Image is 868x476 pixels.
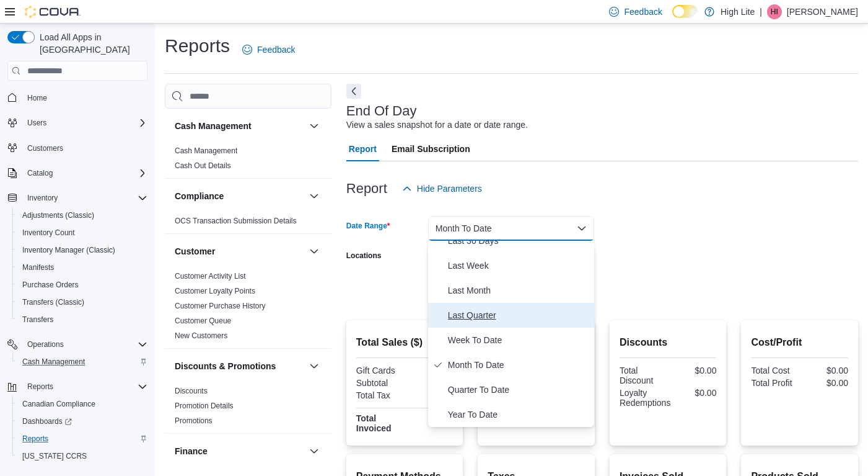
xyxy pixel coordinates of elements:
div: Gift Cards [356,366,402,375]
button: Month To Date [428,216,594,241]
span: Feedback [257,43,295,56]
input: Dark Mode [672,5,698,18]
button: Canadian Compliance [12,395,152,413]
img: Cova [25,6,81,18]
button: Catalog [2,164,152,182]
a: Transfers (Classic) [17,295,89,310]
button: Operations [2,336,152,353]
button: Inventory Manager (Classic) [12,241,152,259]
button: Cash Management [307,119,322,133]
span: Manifests [17,260,147,275]
a: Promotion Details [175,402,234,410]
span: Customer Queue [175,316,231,326]
a: Customer Purchase History [175,302,266,310]
a: Promotions [175,416,213,425]
div: Total Profit [751,378,797,388]
button: Home [2,88,152,106]
button: Users [22,115,51,130]
button: Transfers [12,311,152,328]
span: Adjustments (Classic) [17,208,147,223]
div: $0.00 [802,378,848,388]
span: Week To Date [448,333,589,348]
span: Operations [27,339,64,349]
a: Inventory Manager (Classic) [17,243,120,258]
div: Total Discount [620,366,665,385]
div: Discounts & Promotions [165,384,331,433]
div: $0.00 [407,390,453,400]
button: Reports [2,378,152,395]
span: Catalog [27,168,53,178]
button: Finance [307,444,322,459]
button: Operations [22,337,69,352]
span: Cash Management [17,354,147,369]
span: Adjustments (Classic) [22,210,94,220]
h3: End Of Day [346,104,417,119]
div: Compliance [165,213,331,233]
span: Feedback [624,6,662,18]
div: Total Cost [751,366,797,375]
button: Inventory Count [12,224,152,241]
span: Customers [27,143,63,153]
a: Dashboards [12,413,152,430]
a: Cash Management [17,354,90,369]
span: Reports [17,431,147,446]
span: Users [27,118,46,128]
strong: Total Invoiced [356,413,392,433]
span: Reports [27,382,53,392]
span: Load All Apps in [GEOGRAPHIC_DATA] [35,31,147,56]
button: Inventory [22,191,63,205]
span: Home [27,93,47,103]
span: Dashboards [22,416,72,426]
span: Operations [22,337,147,352]
span: Home [22,89,147,105]
h3: Finance [175,445,208,457]
label: Date Range [346,221,390,231]
span: Promotion Details [175,401,234,411]
button: Adjustments (Classic) [12,207,152,224]
a: Feedback [237,37,300,62]
span: Inventory Manager (Classic) [17,243,147,258]
span: Last 30 Days [448,233,589,248]
span: Inventory Manager (Classic) [22,245,115,255]
span: Last Week [448,258,589,273]
span: Dark Mode [672,18,673,19]
a: Customers [22,141,68,156]
span: Transfers [22,315,53,325]
a: Purchase Orders [17,277,84,292]
span: Inventory [27,193,58,203]
a: Dashboards [17,414,77,429]
span: Report [349,137,377,161]
span: Customer Activity List [175,271,246,281]
span: Catalog [22,166,147,181]
h3: Discounts & Promotions [175,360,276,372]
div: Total Tax [356,390,402,400]
a: [US_STATE] CCRS [17,449,92,464]
div: Subtotal [356,378,402,388]
button: Customers [2,139,152,157]
button: Next [346,84,361,99]
div: $0.00 [407,378,453,388]
a: Canadian Compliance [17,397,100,411]
span: Manifests [22,263,54,272]
span: Reports [22,379,147,394]
span: Customers [22,140,147,156]
span: Customer Loyalty Points [175,286,255,296]
a: Inventory Count [17,225,80,240]
button: Transfers (Classic) [12,294,152,311]
p: High Lite [721,4,755,19]
span: Transfers [17,312,147,327]
button: Compliance [307,189,322,204]
h3: Compliance [175,190,224,202]
span: Canadian Compliance [17,397,147,411]
button: Reports [22,379,58,394]
h2: Total Sales ($) [356,335,454,350]
div: View a sales snapshot for a date or date range. [346,119,528,132]
span: Cash Management [22,357,85,367]
button: Cash Management [12,353,152,370]
button: Discounts & Promotions [175,360,304,372]
h3: Customer [175,245,215,258]
span: Inventory Count [17,225,147,240]
span: Inventory [22,191,147,205]
span: Transfers (Classic) [22,297,84,307]
a: Customer Activity List [175,272,246,281]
